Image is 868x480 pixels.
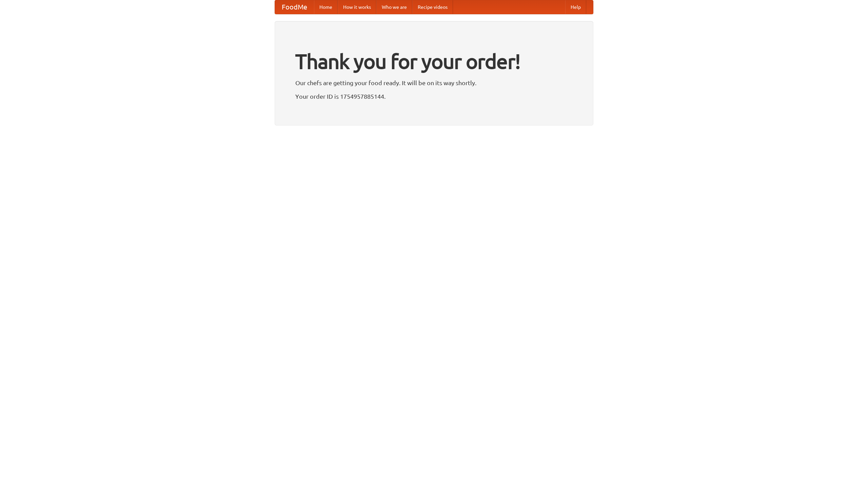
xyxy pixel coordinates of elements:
a: Recipe videos [412,0,453,14]
a: Help [565,0,586,14]
a: FoodMe [275,0,314,14]
a: How it works [338,0,376,14]
p: Your order ID is 1754957885144. [295,91,573,101]
h1: Thank you for your order! [295,45,573,78]
a: Home [314,0,338,14]
p: Our chefs are getting your food ready. It will be on its way shortly. [295,78,573,88]
a: Who we are [376,0,412,14]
